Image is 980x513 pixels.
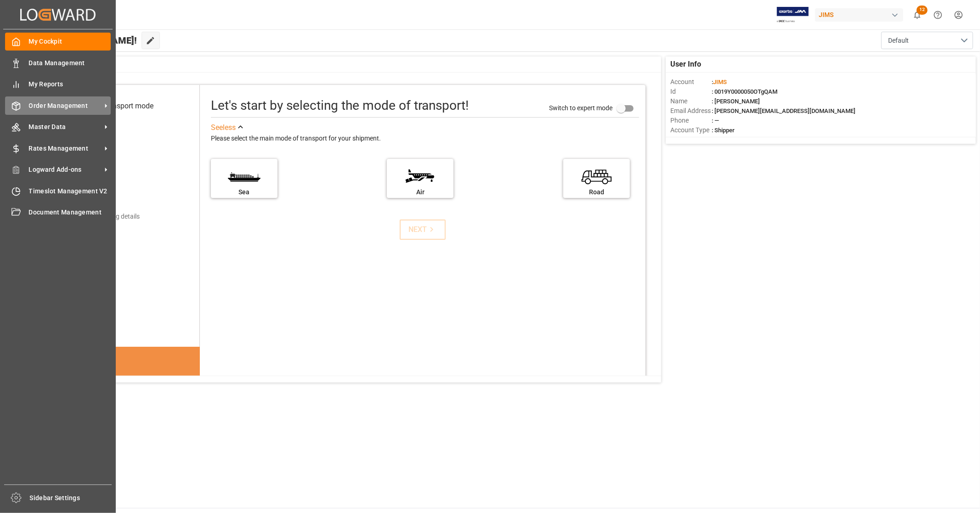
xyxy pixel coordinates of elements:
span: : [712,79,727,85]
span: JIMS [713,79,727,85]
span: Logward Add-ons [29,165,102,175]
div: Select transport mode [82,101,153,112]
span: Default [888,36,909,45]
div: Sea [215,187,273,197]
span: : 0019Y0000050OTgQAM [712,88,777,95]
a: My Reports [5,75,111,93]
div: Air [391,187,449,197]
span: Sidebar Settings [30,493,112,503]
button: Help Center [928,5,948,25]
span: My Reports [29,79,111,89]
img: Exertis%20JAM%20-%20Email%20Logo.jpg_1722504956.jpg [777,7,809,23]
span: Account [670,77,712,87]
div: Road [568,187,625,197]
span: Switch to expert mode [549,104,612,111]
span: Account Type [670,125,712,135]
span: Order Management [29,101,102,111]
span: : Shipper [712,127,735,134]
div: See less [211,122,236,133]
button: show 12 new notifications [907,5,928,25]
span: Timeslot Management V2 [29,186,111,196]
span: Rates Management [29,144,102,153]
span: : [PERSON_NAME] [712,98,760,105]
button: open menu [881,32,973,49]
a: My Cockpit [5,33,111,51]
a: Document Management [5,203,111,221]
a: Data Management [5,54,111,72]
button: NEXT [400,220,446,240]
div: JIMS [815,8,903,22]
div: NEXT [408,224,436,235]
span: Master Data [29,122,102,132]
span: : — [712,117,719,124]
span: User Info [670,59,701,70]
span: Data Management [29,58,111,68]
span: Email Address [670,106,712,116]
button: JIMS [815,6,907,23]
a: Timeslot Management V2 [5,182,111,200]
span: 12 [917,6,928,15]
span: Name [670,96,712,106]
div: Let's start by selecting the mode of transport! [211,96,469,115]
span: Document Management [29,208,111,217]
span: Hello [PERSON_NAME]! [38,32,137,49]
span: : [PERSON_NAME][EMAIL_ADDRESS][DOMAIN_NAME] [712,107,855,114]
span: Phone [670,116,712,125]
span: My Cockpit [29,37,111,46]
div: Please select the main mode of transport for your shipment. [211,133,639,144]
span: Id [670,87,712,96]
